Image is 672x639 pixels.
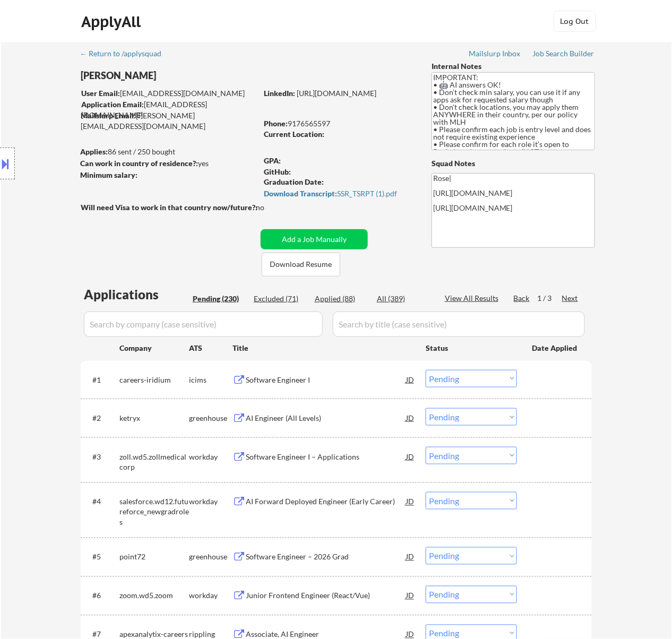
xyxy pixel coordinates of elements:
div: JD [405,586,416,605]
div: zoom.wd5.zoom [119,591,189,601]
div: workday [189,591,232,601]
strong: Download Transcript: [264,189,337,198]
div: JD [405,547,416,566]
div: Status [426,338,517,357]
a: ← Return to /applysquad [80,49,171,60]
button: Add a Job Manually [261,229,368,249]
div: point72 [119,552,189,563]
div: SSR_TSRPT (1).pdf [264,190,411,197]
div: JD [405,492,416,511]
div: View All Results [445,293,502,304]
a: Job Search Builder [533,49,595,60]
div: #6 [92,591,111,601]
div: JD [405,370,416,389]
div: Internal Notes [432,61,595,72]
a: Download Transcript:SSR_TSRPT (1).pdf [264,189,411,200]
strong: Phone: [264,119,288,128]
div: Pending (230) [193,293,246,304]
div: JD [405,408,416,427]
div: Excluded (71) [254,293,307,304]
div: #3 [92,452,111,462]
div: #5 [92,552,111,563]
button: Download Resume [262,253,340,277]
a: [URL][DOMAIN_NAME] [297,89,376,98]
div: #1 [92,375,111,385]
input: Search by company (case sensitive) [84,312,323,337]
div: Mailslurp Inbox [469,50,522,57]
div: AI Engineer (All Levels) [246,413,406,424]
div: 1 / 3 [538,293,562,304]
div: careers-iridium [119,375,189,385]
div: Squad Notes [432,158,595,169]
div: greenhouse [189,413,232,424]
div: #2 [92,413,111,424]
div: Junior Frontend Engineer (React/Vue) [246,591,406,601]
div: Software Engineer I – Applications [246,452,406,462]
div: zoll.wd5.zollmedicalcorp [119,452,189,472]
div: no [256,202,286,213]
strong: Current Location: [264,129,324,139]
div: salesforce.wd12.futureforce_newgradroles [119,497,189,528]
div: Job Search Builder [533,50,595,57]
div: Title [232,343,416,353]
div: Applied (88) [315,293,368,304]
div: JD [405,447,416,466]
div: All (389) [377,293,430,304]
div: Date Applied [532,343,579,353]
button: Log Out [554,11,596,32]
div: ApplyAll [81,13,144,31]
div: Back [514,293,531,304]
div: workday [189,497,232,507]
strong: LinkedIn: [264,89,295,98]
input: Search by title (case sensitive) [333,312,585,337]
div: 9176565597 [264,118,414,129]
strong: Graduation Date: [264,177,324,186]
div: greenhouse [189,552,232,563]
div: Next [562,293,579,304]
div: Software Engineer – 2026 Grad [246,552,406,563]
div: Applications [84,288,189,301]
div: AI Forward Deployed Engineer (Early Career) [246,497,406,507]
a: Mailslurp Inbox [469,49,522,60]
div: Company [119,343,189,353]
strong: GitHub: [264,167,291,176]
div: workday [189,452,232,462]
strong: GPA: [264,156,281,165]
div: ATS [189,343,232,353]
div: ← Return to /applysquad [80,50,171,57]
div: ketryx [119,413,189,424]
div: icims [189,375,232,385]
div: #4 [92,497,111,507]
div: Software Engineer I [246,375,406,385]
